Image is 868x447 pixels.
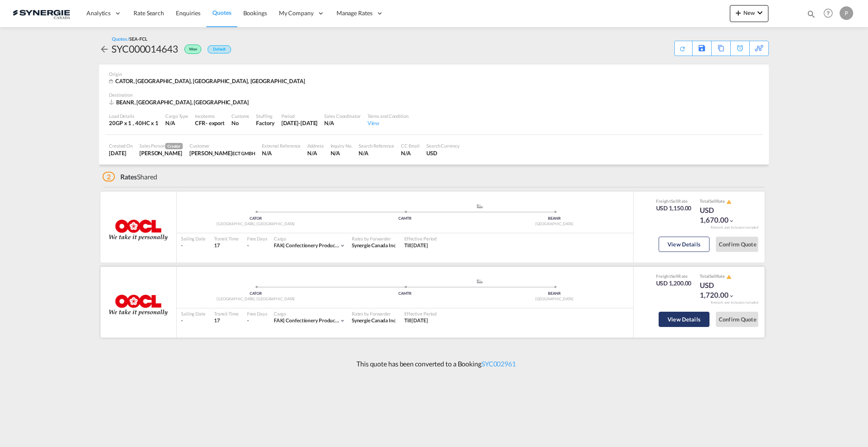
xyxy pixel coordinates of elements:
[426,149,460,157] div: USD
[283,242,285,249] span: |
[475,279,485,283] md-icon: assets/icons/custom/ship-fill.svg
[693,41,711,56] div: Save As Template
[671,198,678,204] span: Sell
[109,98,251,106] div: BEANR, Antwerp, Asia Pacific
[324,113,360,119] div: Sales Coordinator
[426,142,460,149] div: Search Currency
[337,9,373,17] span: Manage Rates
[726,199,732,204] md-icon: icon-alert
[262,149,300,157] div: N/A
[178,42,203,56] div: Won
[109,142,133,149] div: Created On
[700,198,742,205] div: Total Rate
[109,149,133,157] div: 9 Sep 2025
[404,317,428,324] div: Till 09 Oct 2025
[13,4,70,23] img: 1f56c880d42311ef80fc7dca854c8e59.png
[109,92,759,98] div: Destination
[139,142,183,149] div: Sales Person
[704,225,765,230] div: Remark and Inclusion included
[656,204,692,212] div: USD 1,150.00
[330,291,479,296] div: CAMTR
[232,151,255,156] span: ECT GMBH
[807,9,816,19] md-icon: icon-magnify
[103,172,157,182] div: Shared
[189,149,255,157] div: Maria Siouri
[281,119,318,127] div: 30 Sep 2025
[195,113,225,119] div: Incoterms
[656,279,692,288] div: USD 1,200.00
[730,5,768,22] button: icon-plus 400-fgNewicon-chevron-down
[307,142,323,149] div: Address
[729,218,734,224] md-icon: icon-chevron-down
[480,216,629,221] div: BEANR
[120,173,137,181] span: Rates
[339,318,345,324] md-icon: icon-chevron-down
[247,242,249,249] div: -
[181,216,330,221] div: CATOR
[109,77,307,85] div: CATOR, Toronto, ON, Americas
[330,216,479,221] div: CAMTR
[231,113,249,119] div: Customs
[274,317,286,324] span: FAK
[352,317,396,324] span: Synergie Canada Inc
[181,317,206,324] div: -
[475,204,485,208] md-icon: assets/icons/custom/ship-fill.svg
[109,119,159,127] div: 20GP x 1 , 40HC x 1
[404,235,437,242] div: Effective Period
[840,6,853,20] div: P
[262,142,300,149] div: External Reference
[359,149,394,157] div: N/A
[195,119,206,127] div: CFR
[214,235,239,242] div: Transit Time
[181,310,206,317] div: Sailing Date
[189,47,199,55] span: Won
[807,9,816,22] div: icon-magnify
[176,9,200,17] span: Enquiries
[214,310,239,317] div: Transit Time
[481,360,516,368] a: SYC002961
[181,296,330,302] div: [GEOGRAPHIC_DATA], [GEOGRAPHIC_DATA]
[671,274,678,279] span: Sell
[352,310,396,317] div: Rates by Forwarder
[283,317,285,324] span: |
[139,149,183,157] div: Pablo Gomez Saldarriaga
[281,113,318,119] div: Period
[726,274,732,279] md-icon: icon-alert
[109,113,159,119] div: Load Details
[480,296,629,302] div: [GEOGRAPHIC_DATA]
[134,9,164,17] span: Rate Search
[231,119,249,127] div: No
[86,9,111,17] span: Analytics
[656,273,692,279] div: Freight Rate
[256,119,274,127] div: Factory Stuffing
[726,198,732,205] button: icon-alert
[111,42,178,56] div: SYC000014643
[256,113,274,119] div: Stuffing
[367,113,409,119] div: Terms and Condition
[247,235,267,242] div: Free Days
[274,242,286,249] span: FAK
[716,312,758,327] button: Confirm Quote
[247,317,249,324] div: -
[214,242,239,249] div: 17
[404,317,428,324] span: Till [DATE]
[678,45,687,53] md-icon: icon-refresh
[274,317,339,324] div: confectionery products
[324,119,360,127] div: N/A
[352,242,396,249] span: Synergie Canada Inc
[206,119,225,127] div: - export
[700,280,742,301] div: USD 1,720.00
[404,242,428,249] span: Till [DATE]
[274,310,345,317] div: Cargo
[274,242,339,249] div: confectionery products
[165,119,188,127] div: N/A
[109,71,759,77] div: Origin
[659,312,709,327] button: View Details
[729,293,734,299] md-icon: icon-chevron-down
[352,359,516,369] p: This quote has been converted to a Booking
[181,291,330,296] div: CATOR
[716,237,758,252] button: Confirm Quote
[99,44,109,54] md-icon: icon-arrow-left
[103,172,115,182] span: 2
